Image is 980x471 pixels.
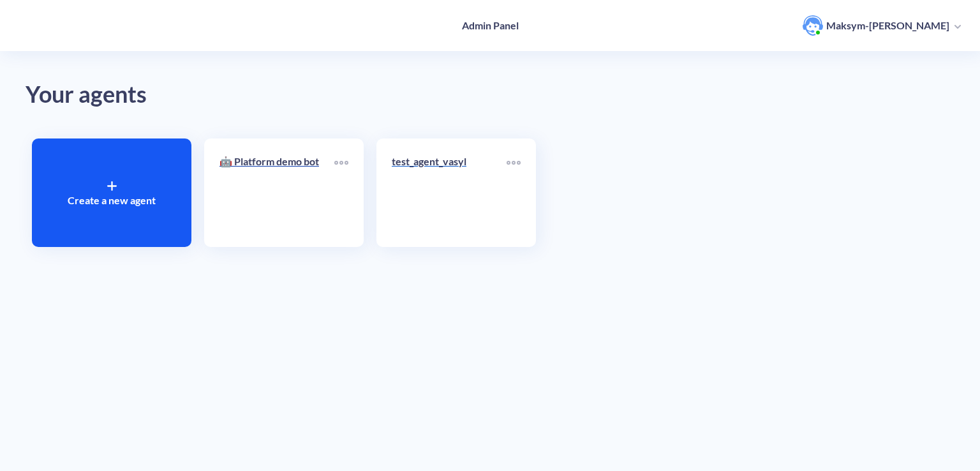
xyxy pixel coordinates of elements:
[796,14,967,37] button: user photoMaksym-[PERSON_NAME]
[803,15,823,36] img: user photo
[392,154,507,169] p: test_agent_vasyl
[68,193,156,208] p: Create a new agent
[26,77,954,113] div: Your agents
[392,154,507,232] a: test_agent_vasyl
[462,19,519,31] h4: Admin Panel
[219,154,334,232] a: 🤖 Platform demo bot
[219,154,334,169] p: 🤖 Platform demo bot
[826,19,949,33] p: Maksym-[PERSON_NAME]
